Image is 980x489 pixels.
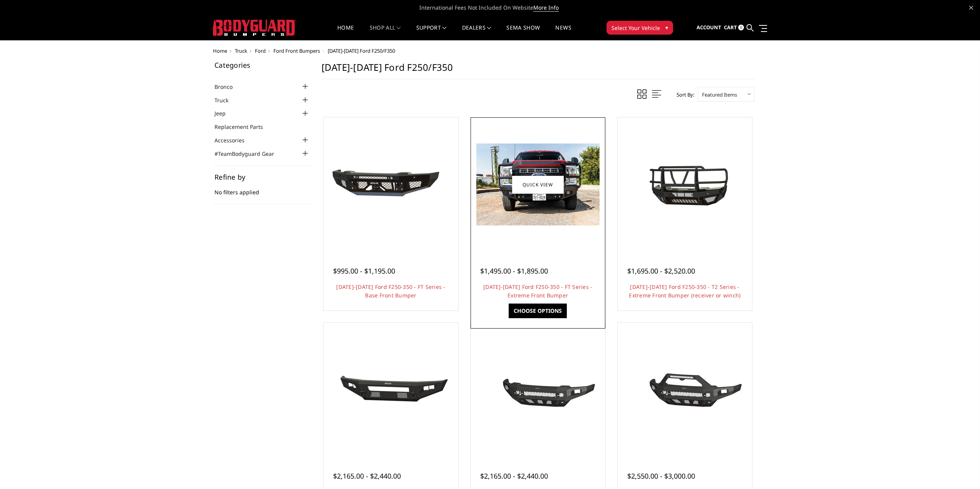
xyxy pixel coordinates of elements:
[337,25,354,40] a: Home
[476,144,600,225] img: 2023-2026 Ford F250-350 - FT Series - Extreme Front Bumper
[483,283,592,299] a: [DATE]-[DATE] Ford F250-350 - FT Series - Extreme Front Bumper
[329,362,452,418] img: 2023-2025 Ford F250-350 - A2L Series - Base Front Bumper
[620,325,750,456] a: 2023-2025 Ford F250-350 - Freedom Series - Sport Front Bumper (non-winch) Multiple lighting options
[329,156,452,214] img: 2023-2025 Ford F250-350 - FT Series - Base Front Bumper
[724,24,737,31] span: Cart
[273,47,320,54] a: Ford Front Bumpers
[611,24,660,32] span: Select Your Vehicle
[512,175,564,194] a: Quick view
[623,361,746,419] img: 2023-2025 Ford F250-350 - Freedom Series - Sport Front Bumper (non-winch)
[620,119,750,250] a: 2023-2026 Ford F250-350 - T2 Series - Extreme Front Bumper (receiver or winch) 2023-2026 Ford F25...
[533,4,559,12] a: More Info
[623,150,746,219] img: 2023-2026 Ford F250-350 - T2 Series - Extreme Front Bumper (receiver or winch)
[606,21,673,35] button: Select Your Vehicle
[472,325,603,456] a: 2023-2025 Ford F250-350 - Freedom Series - Base Front Bumper (non-winch) 2023-2025 Ford F250-350 ...
[214,136,254,144] a: Accessories
[235,47,247,54] a: Truck
[214,62,310,68] h5: Categories
[214,96,238,104] a: Truck
[214,150,284,158] a: #TeamBodyguard Gear
[629,283,740,299] a: [DATE]-[DATE] Ford F250-350 - T2 Series - Extreme Front Bumper (receiver or winch)
[214,174,310,204] div: No filters applied
[480,266,548,275] span: $1,495.00 - $1,895.00
[214,174,310,180] h5: Refine by
[325,325,456,456] a: 2023-2025 Ford F250-350 - A2L Series - Base Front Bumper
[325,119,456,250] a: 2023-2025 Ford F250-350 - FT Series - Base Front Bumper
[672,89,694,100] label: Sort By:
[328,47,395,54] span: [DATE]-[DATE] Ford F250/F350
[472,119,603,250] a: 2023-2026 Ford F250-350 - FT Series - Extreme Front Bumper 2023-2026 Ford F250-350 - FT Series - ...
[322,62,754,79] h1: [DATE]-[DATE] Ford F250/F350
[506,25,540,40] a: SEMA Show
[255,47,266,54] a: Ford
[697,17,721,38] a: Account
[665,23,668,32] span: ▾
[333,471,401,481] span: $2,165.00 - $2,440.00
[214,123,273,131] a: Replacement Parts
[416,25,447,40] a: Support
[480,471,548,481] span: $2,165.00 - $2,440.00
[724,17,744,38] a: Cart 0
[627,471,695,481] span: $2,550.00 - $3,000.00
[509,304,567,318] a: Choose Options
[462,25,491,40] a: Dealers
[333,266,395,275] span: $995.00 - $1,195.00
[214,83,242,91] a: Bronco
[697,24,721,31] span: Account
[213,47,227,54] a: Home
[555,25,571,40] a: News
[627,266,695,275] span: $1,695.00 - $2,520.00
[738,25,744,30] span: 0
[370,25,401,40] a: shop all
[336,283,445,299] a: [DATE]-[DATE] Ford F250-350 - FT Series - Base Front Bumper
[213,20,296,36] img: BODYGUARD BUMPERS
[214,109,235,117] a: Jeep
